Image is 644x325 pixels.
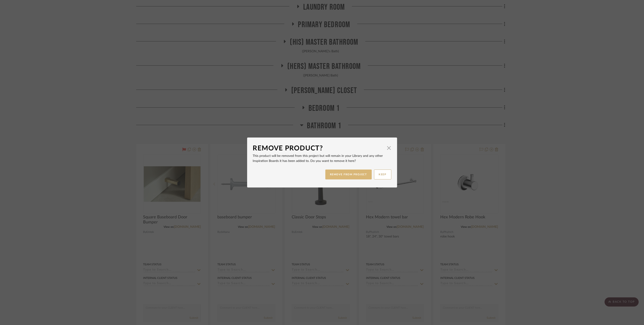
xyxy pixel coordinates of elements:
[253,153,391,164] p: This product will be removed from this project but will remain in your Library and any other Insp...
[253,143,391,153] dialog-header: Remove Product?
[253,143,384,153] div: Remove Product?
[374,170,391,179] button: KEEP
[325,170,372,179] button: REMOVE FROM PROJECT
[384,143,394,152] button: Close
